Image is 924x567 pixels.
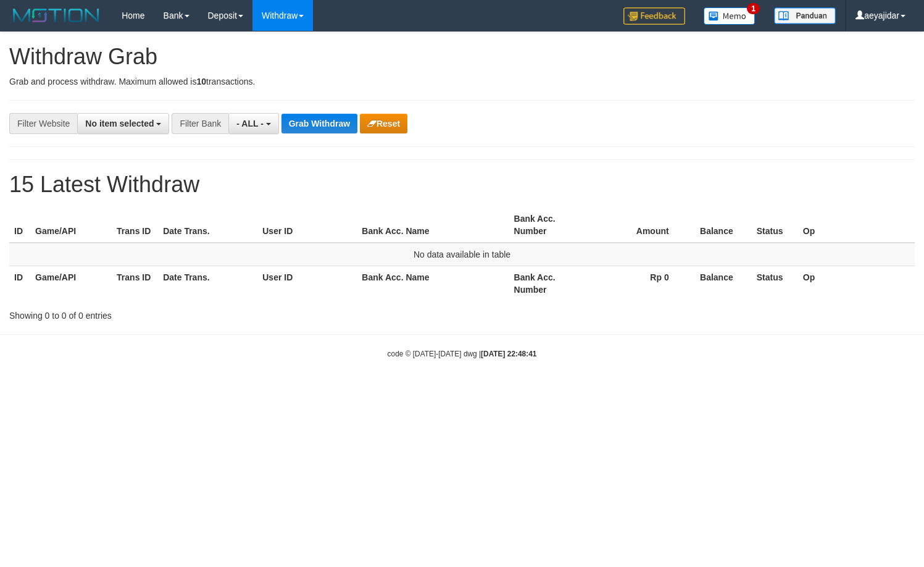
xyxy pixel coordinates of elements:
[9,243,915,266] td: No data available in table
[281,114,357,133] button: Grab Withdraw
[798,266,915,301] th: Op
[196,77,206,86] strong: 10
[481,350,536,358] strong: [DATE] 22:48:41
[9,113,77,134] div: Filter Website
[9,172,915,197] h1: 15 Latest Withdraw
[509,266,591,301] th: Bank Acc. Number
[85,119,154,128] span: No item selected
[236,119,264,128] span: - ALL -
[798,208,915,243] th: Op
[688,266,752,301] th: Balance
[752,266,798,301] th: Status
[9,44,915,69] h1: Withdraw Grab
[77,113,169,134] button: No item selected
[509,208,591,243] th: Bank Acc. Number
[747,3,760,14] span: 1
[688,208,752,243] th: Balance
[30,266,112,301] th: Game/API
[623,7,685,25] img: Feedback.jpg
[388,350,537,358] small: code © [DATE]-[DATE] dwg |
[112,208,158,243] th: Trans ID
[591,266,688,301] th: Rp 0
[752,208,798,243] th: Status
[158,208,257,243] th: Date Trans.
[9,6,103,25] img: MOTION_logo.png
[257,208,357,243] th: User ID
[158,266,257,301] th: Date Trans.
[591,208,688,243] th: Amount
[172,113,228,134] div: Filter Bank
[704,7,755,25] img: Button%20Memo.svg
[9,75,915,88] p: Grab and process withdraw. Maximum allowed is transactions.
[357,208,509,243] th: Bank Acc. Name
[9,208,30,243] th: ID
[9,304,376,322] div: Showing 0 to 0 of 0 entries
[357,266,509,301] th: Bank Acc. Name
[9,266,30,301] th: ID
[774,7,836,24] img: panduan.png
[257,266,357,301] th: User ID
[228,113,278,134] button: - ALL -
[30,208,112,243] th: Game/API
[360,114,407,133] button: Reset
[112,266,158,301] th: Trans ID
